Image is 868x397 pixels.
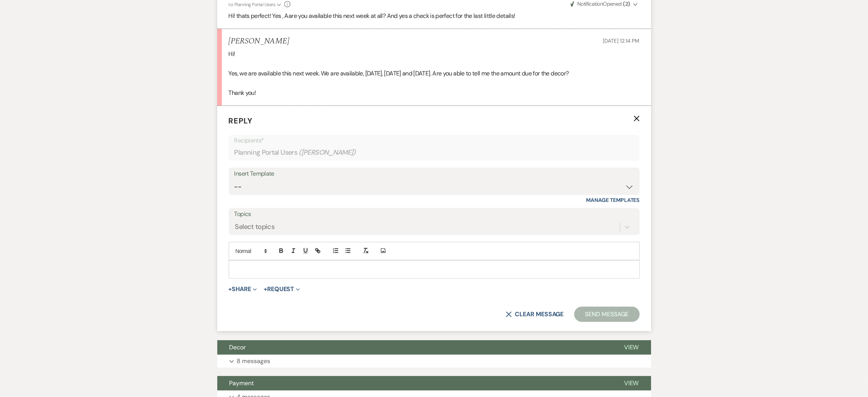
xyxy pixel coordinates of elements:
[570,0,630,7] span: Opened
[229,2,276,8] span: to: Planning Portal Users
[235,222,275,232] div: Select topics
[217,340,612,355] button: Decor
[217,355,651,368] button: 8 messages
[623,0,630,7] strong: ( 2 )
[264,286,267,292] span: +
[217,376,612,391] button: Payment
[237,356,271,366] p: 8 messages
[229,88,640,98] p: Thank you!
[229,49,640,59] p: Hi!
[624,343,639,351] span: View
[506,311,564,317] button: Clear message
[612,376,651,391] button: View
[586,197,640,203] a: Manage Templates
[229,69,640,78] p: Yes, we are available this next week. We are available, [DATE], [DATE] and [DATE]. Are you able t...
[234,136,634,146] p: Recipients*
[577,0,603,7] span: Notification
[229,379,254,387] span: Payment
[264,286,300,292] button: Request
[574,307,639,322] button: Send Message
[234,168,634,179] div: Insert Template
[229,11,640,21] p: Hi! thats perfect! Yes , Aare you available this next week at all? And yes a check is perfect for...
[229,1,283,8] button: to: Planning Portal Users
[624,379,639,387] span: View
[229,286,232,292] span: +
[612,340,651,355] button: View
[234,209,634,220] label: Topics
[229,286,257,292] button: Share
[234,145,634,160] div: Planning Portal Users
[299,147,356,158] span: ( [PERSON_NAME] )
[603,37,640,44] span: [DATE] 12:14 PM
[229,116,253,126] span: Reply
[229,343,246,351] span: Decor
[229,37,289,46] h5: [PERSON_NAME]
